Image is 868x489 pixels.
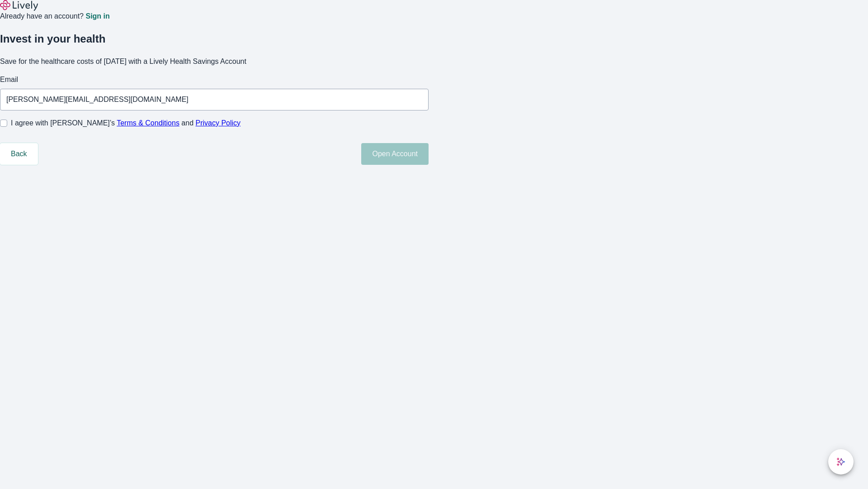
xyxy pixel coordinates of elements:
[828,449,854,475] button: chat
[85,13,109,20] a: Sign in
[836,457,845,466] svg: Lively AI Assistant
[196,119,241,127] a: Privacy Policy
[11,118,241,129] span: I agree with [PERSON_NAME]’s and
[117,119,179,127] a: Terms & Conditions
